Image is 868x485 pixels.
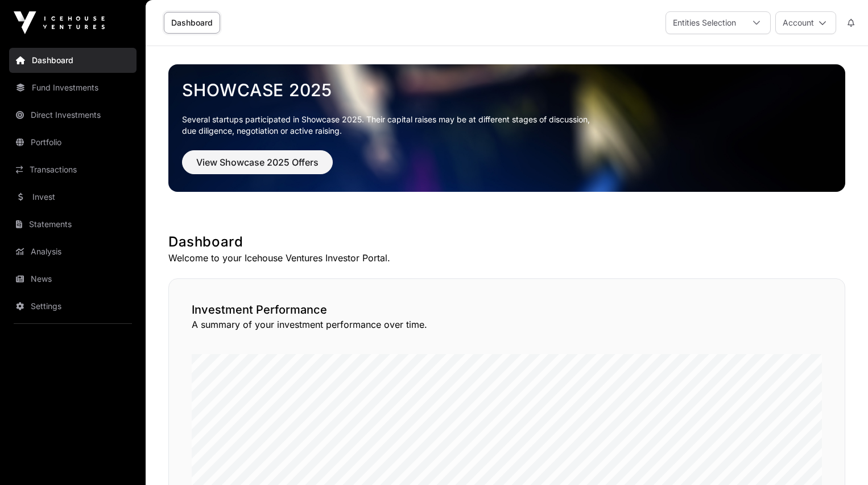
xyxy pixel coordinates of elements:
[811,430,868,485] iframe: Chat Widget
[9,157,137,182] a: Transactions
[182,162,333,173] a: View Showcase 2025 Offers
[666,12,743,34] div: Entities Selection
[164,12,220,34] a: Dashboard
[168,251,845,265] p: Welcome to your Icehouse Ventures Investor Portal.
[182,80,832,100] a: Showcase 2025
[9,48,137,73] a: Dashboard
[192,318,822,331] p: A summary of your investment performance over time.
[14,11,105,34] img: Icehouse Ventures Logo
[9,130,137,155] a: Portfolio
[182,114,832,137] p: Several startups participated in Showcase 2025. Their capital raises may be at different stages o...
[196,155,319,169] span: View Showcase 2025 Offers
[168,233,845,251] h1: Dashboard
[9,75,137,100] a: Fund Investments
[168,64,845,192] img: Showcase 2025
[9,102,137,128] a: Direct Investments
[9,184,137,209] a: Invest
[9,212,137,237] a: Statements
[192,302,822,318] h2: Investment Performance
[9,239,137,264] a: Analysis
[775,11,836,34] button: Account
[9,266,137,291] a: News
[182,150,333,174] button: View Showcase 2025 Offers
[9,294,137,319] a: Settings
